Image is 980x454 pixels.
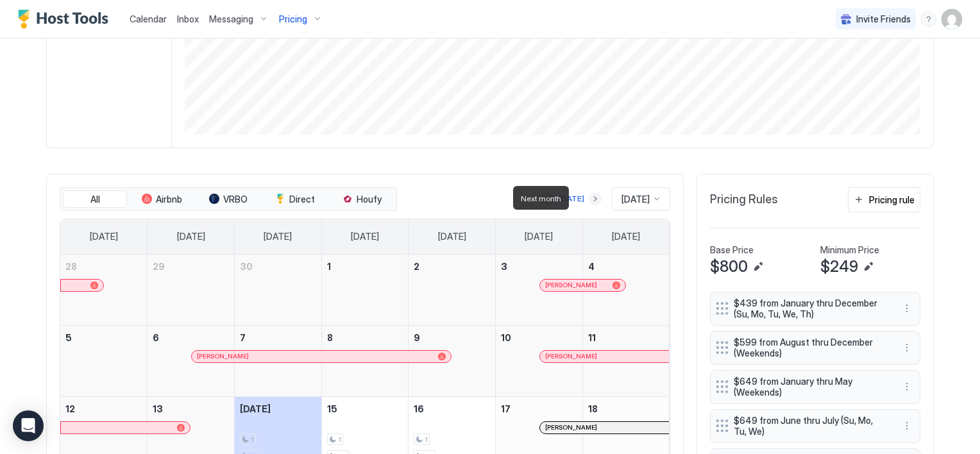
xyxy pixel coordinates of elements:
span: $649 from June thru July (Su, Mo, Tu, We) [734,415,886,437]
a: October 6, 2025 [148,326,234,349]
span: [DATE] [621,194,650,205]
button: More options [899,379,915,394]
td: October 7, 2025 [234,325,321,396]
a: October 16, 2025 [409,397,495,421]
a: September 29, 2025 [148,255,234,278]
a: Calendar [130,12,167,26]
span: $800 [710,257,748,276]
button: All [63,190,127,208]
div: menu [921,12,936,27]
span: [DATE] [612,231,640,242]
span: Base Price [710,244,754,256]
td: October 9, 2025 [409,325,496,396]
div: [DATE] [559,193,584,205]
a: Thursday [425,219,479,254]
button: More options [899,301,915,316]
a: September 28, 2025 [60,255,147,278]
a: September 30, 2025 [235,255,321,278]
td: October 6, 2025 [148,325,235,396]
span: [PERSON_NAME] [545,281,597,289]
span: [DATE] [177,231,205,242]
span: [DATE] [90,231,118,242]
div: [PERSON_NAME] [545,423,664,432]
button: More options [899,340,915,355]
button: [DATE] [557,191,586,206]
a: October 12, 2025 [60,397,147,421]
span: Airbnb [156,194,182,205]
span: VRBO [223,194,248,205]
button: Edit [861,259,876,274]
a: Wednesday [338,219,392,254]
span: Direct [289,194,315,205]
div: User profile [942,9,962,29]
div: $599 from August thru December (Weekends) menu [710,331,920,365]
a: October 3, 2025 [496,255,582,278]
div: tab-group [60,187,397,212]
a: October 14, 2025 [235,397,321,421]
button: More options [899,418,915,433]
span: Minimum Price [820,244,879,256]
div: menu [899,379,915,394]
span: 11 [588,332,596,343]
div: [PERSON_NAME] [545,281,620,289]
button: Pricing rule [848,187,920,212]
a: October 8, 2025 [322,326,409,349]
span: 9 [414,332,420,343]
a: Saturday [599,219,653,254]
span: Houfy [357,194,382,205]
td: September 30, 2025 [234,255,321,326]
a: October 13, 2025 [148,397,234,421]
span: Next month [521,194,561,203]
div: Open Intercom Messenger [13,410,44,441]
td: September 28, 2025 [60,255,148,326]
span: 2 [414,261,419,272]
a: October 5, 2025 [60,326,147,349]
span: 18 [588,403,598,414]
td: October 10, 2025 [496,325,583,396]
button: Direct [263,190,327,208]
td: October 1, 2025 [321,255,409,326]
span: All [90,194,100,205]
button: Next month [589,192,602,205]
td: September 29, 2025 [148,255,235,326]
td: October 11, 2025 [582,325,670,396]
div: menu [899,418,915,433]
span: [DATE] [264,231,292,242]
div: $439 from January thru December (Su, Mo, Tu, We, Th) menu [710,292,920,326]
span: Pricing [279,13,307,25]
button: Edit [750,259,766,274]
span: 15 [327,403,337,414]
div: Pricing rule [869,193,915,206]
span: 8 [327,332,333,343]
button: VRBO [196,190,260,208]
div: [PERSON_NAME] [197,352,446,360]
span: [PERSON_NAME] [545,352,597,360]
td: October 8, 2025 [321,325,409,396]
span: 4 [588,261,595,272]
div: $649 from June thru July (Su, Mo, Tu, We) menu [710,409,920,443]
span: [DATE] [525,231,553,242]
span: [DATE] [240,403,271,414]
td: October 5, 2025 [60,325,148,396]
a: Inbox [177,12,199,26]
a: Host Tools Logo [18,10,114,29]
a: October 4, 2025 [583,255,670,278]
span: $599 from August thru December (Weekends) [734,337,886,359]
span: 6 [153,332,159,343]
div: [PERSON_NAME] [545,352,664,360]
span: Pricing Rules [710,192,778,207]
td: October 4, 2025 [582,255,670,326]
span: Messaging [209,13,253,25]
span: 29 [153,261,165,272]
span: 1 [327,261,331,272]
a: October 15, 2025 [322,397,409,421]
span: 1 [425,435,428,444]
button: Airbnb [130,190,194,208]
a: October 17, 2025 [496,397,582,421]
a: Monday [164,219,218,254]
span: [DATE] [438,231,466,242]
a: Friday [512,219,566,254]
a: October 18, 2025 [583,397,670,421]
a: October 7, 2025 [235,326,321,349]
a: Tuesday [251,219,305,254]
